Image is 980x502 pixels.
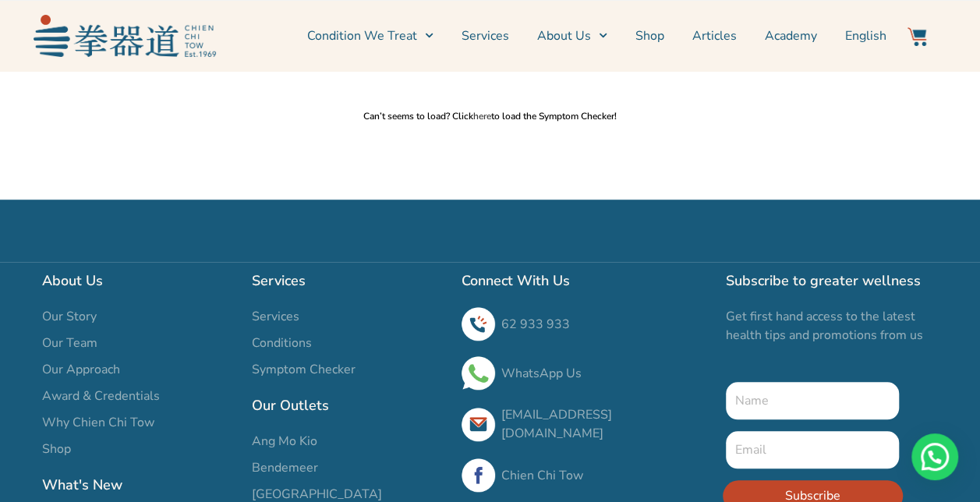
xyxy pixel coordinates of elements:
[501,365,582,382] a: WhatsApp Us
[845,27,886,45] span: English
[42,413,154,432] span: Why Chien Chi Tow
[252,432,317,451] span: Ang Mo Kio
[42,307,236,326] a: Our Story
[726,382,900,419] input: Name
[42,360,236,379] a: Our Approach
[473,110,491,122] a: here
[252,270,446,292] h2: Services
[42,413,236,432] a: Why Chien Chi Tow
[307,16,433,55] a: Condition We Treat
[726,307,939,345] p: Get first hand access to the latest health tips and promotions from us
[252,432,446,451] a: Ang Mo Kio
[42,474,236,496] h2: What's New
[42,360,120,379] span: Our Approach
[765,16,817,55] a: Academy
[726,431,900,468] input: Email
[42,334,236,352] a: Our Team
[42,440,71,458] span: Shop
[462,270,710,292] h2: Connect With Us
[252,307,299,326] span: Services
[42,387,236,405] a: Award & Credentials
[252,360,356,379] span: Symptom Checker
[252,458,446,477] a: Bendemeer
[911,433,958,480] div: Need help? WhatsApp contact
[845,16,886,55] a: Switch to English
[42,307,97,326] span: Our Story
[8,110,972,122] p: Can’t seems to load? Click to load the Symptom Checker!
[501,467,583,484] a: Chien Chi Tow
[501,406,612,442] a: [EMAIL_ADDRESS][DOMAIN_NAME]
[42,440,236,458] a: Shop
[252,458,318,477] span: Bendemeer
[42,387,160,405] span: Award & Credentials
[42,334,97,352] span: Our Team
[252,334,446,352] a: Conditions
[462,16,509,55] a: Services
[692,16,737,55] a: Articles
[501,316,570,333] a: 62 933 933
[252,394,446,416] h2: Our Outlets
[224,16,886,55] nav: Menu
[537,16,607,55] a: About Us
[42,270,236,292] h2: About Us
[252,360,446,379] a: Symptom Checker
[252,334,312,352] span: Conditions
[252,307,446,326] a: Services
[726,270,939,292] h2: Subscribe to greater wellness
[635,16,664,55] a: Shop
[907,27,926,46] img: Website Icon-03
